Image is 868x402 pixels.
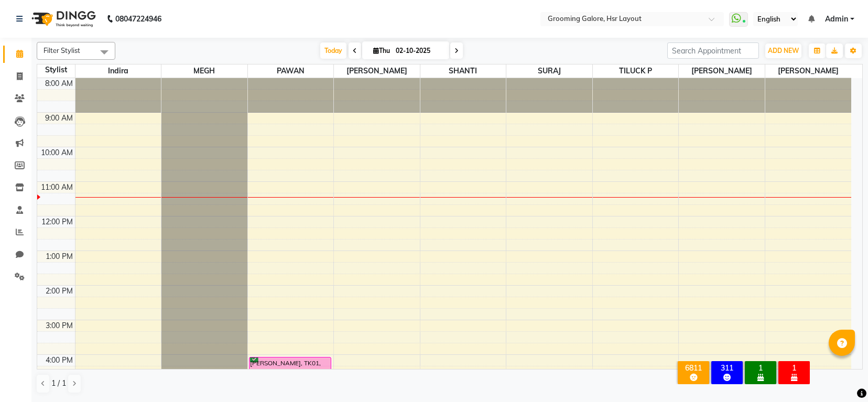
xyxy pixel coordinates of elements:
[713,363,741,373] div: 311
[667,42,759,59] input: Search Appointment
[43,78,75,89] div: 8:00 AM
[420,64,506,78] span: SHANTI
[768,47,799,55] span: ADD NEW
[679,64,765,78] span: [PERSON_NAME]
[371,47,393,55] span: Thu
[765,44,801,58] button: ADD NEW
[248,64,334,78] span: PAWAN
[27,4,99,34] img: logo
[825,14,848,25] span: Admin
[44,320,75,331] div: 3:00 PM
[334,64,420,78] span: [PERSON_NAME]
[593,64,679,78] span: TILUCK P
[39,147,75,158] div: 10:00 AM
[780,363,808,373] div: 1
[44,286,75,297] div: 2:00 PM
[37,64,75,75] div: Stylist
[393,43,445,59] input: 2025-10-02
[44,251,75,262] div: 1:00 PM
[320,42,346,59] span: Today
[75,64,161,78] span: Indira
[747,363,774,373] div: 1
[765,64,851,78] span: [PERSON_NAME]
[506,64,592,78] span: SURAJ
[249,357,331,391] div: [PERSON_NAME], TK01, 04:00 PM-05:00 PM, Kid's Hair Cut(boy)
[44,355,75,366] div: 4:00 PM
[161,64,247,78] span: MEGH
[44,46,80,55] span: Filter Stylist
[51,378,66,389] span: 1 / 1
[43,113,75,124] div: 9:00 AM
[115,4,161,34] b: 08047224946
[824,360,858,392] iframe: chat widget
[39,216,75,227] div: 12:00 PM
[39,182,75,193] div: 11:00 AM
[680,363,707,373] div: 6811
